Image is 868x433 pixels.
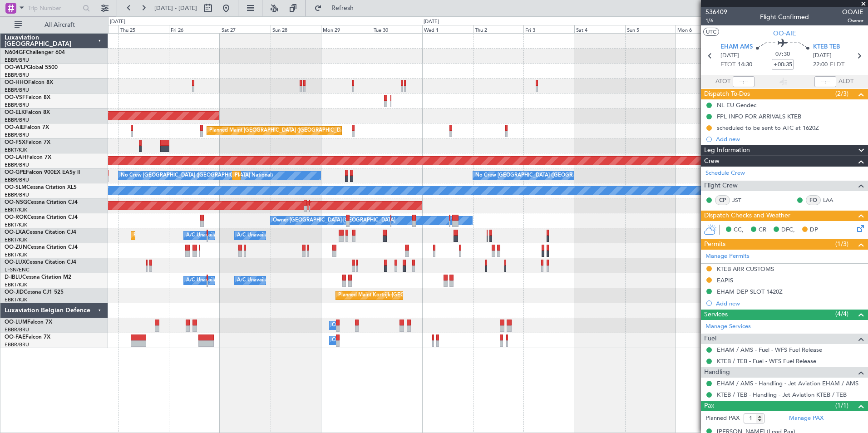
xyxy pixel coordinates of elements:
span: (1/1) [835,401,848,410]
a: EBKT/KJK [5,207,27,213]
a: OO-GPEFalcon 900EX EASy II [5,170,80,175]
div: Owner [GEOGRAPHIC_DATA]-[GEOGRAPHIC_DATA] [273,214,395,227]
a: OO-ELKFalcon 8X [5,110,50,115]
span: ALDT [838,77,853,86]
span: KTEB TEB [813,43,840,52]
a: OO-ZUNCessna Citation CJ4 [5,245,78,250]
span: Services [704,310,728,320]
span: DFC, [781,226,795,235]
a: EBBR/BRU [5,102,29,108]
span: CC, [734,226,744,235]
span: EHAM AMS [720,43,753,52]
div: Planned Maint [GEOGRAPHIC_DATA] ([GEOGRAPHIC_DATA] National) [235,169,399,182]
span: Owner [842,17,863,25]
span: OO-AIE [773,29,796,38]
div: Flight Confirmed [760,12,809,22]
a: EBBR/BRU [5,177,29,183]
span: OO-FSX [5,140,25,145]
div: Sat 27 [220,25,271,33]
span: ELDT [830,60,844,69]
span: 14:30 [738,60,752,69]
a: EBBR/BRU [5,326,29,333]
span: OO-VSF [5,95,25,100]
a: OO-HHOFalcon 8X [5,80,53,85]
span: All Aircraft [24,22,96,28]
div: Add new [716,300,863,307]
span: OO-ROK [5,215,27,220]
a: EBKT/KJK [5,281,27,288]
span: (2/3) [835,89,848,98]
a: EBBR/BRU [5,341,29,348]
div: [DATE] [110,18,125,26]
button: All Aircraft [10,18,99,32]
a: EBKT/KJK [5,251,27,258]
div: [DATE] [424,18,439,26]
div: A/C Unavailable [237,229,275,242]
div: Wed 1 [422,25,473,33]
a: OO-ROKCessna Citation CJ4 [5,215,78,220]
input: Trip Number [28,1,80,15]
a: Schedule Crew [705,169,745,178]
a: OO-LAHFalcon 7X [5,155,51,160]
div: EAPIS [717,276,733,284]
div: CP [715,195,730,205]
span: 1/6 [705,17,727,25]
div: Sat 4 [574,25,625,33]
a: KTEB / TEB - Handling - Jet Aviation KTEB / TEB [717,391,847,399]
span: Dispatch To-Dos [704,89,750,99]
label: Planned PAX [705,414,740,423]
div: A/C Unavailable [GEOGRAPHIC_DATA]-[GEOGRAPHIC_DATA] [237,274,382,287]
span: OO-ELK [5,110,25,115]
span: [DATE] [720,51,739,60]
a: EBBR/BRU [5,72,29,79]
a: OO-SLMCessna Citation XLS [5,185,77,190]
div: Thu 25 [118,25,169,33]
a: D-IBLUCessna Citation M2 [5,275,71,280]
span: [DATE] [813,51,832,60]
a: OO-LUMFalcon 7X [5,320,52,325]
a: Manage Permits [705,252,750,261]
span: Pax [704,401,714,411]
a: OO-VSFFalcon 8X [5,95,50,100]
div: FO [806,195,821,205]
span: OO-HHO [5,80,28,85]
span: 07:30 [775,50,790,59]
span: 536409 [705,7,727,17]
div: Add new [716,135,863,143]
span: DP [810,226,818,235]
div: Planned Maint [GEOGRAPHIC_DATA] ([GEOGRAPHIC_DATA]) [209,124,352,138]
a: OO-NSGCessna Citation CJ4 [5,200,78,205]
span: OO-AIE [5,125,24,130]
a: EBBR/BRU [5,57,29,64]
span: (1/3) [835,239,848,249]
span: (4/4) [835,309,848,319]
span: ETOT [720,60,735,69]
span: OO-FAE [5,335,25,340]
span: Dispatch Checks and Weather [704,211,790,221]
a: LAA [823,196,843,204]
a: EBKT/KJK [5,296,27,303]
a: OO-WLPGlobal 5500 [5,65,58,70]
a: Manage PAX [789,414,824,423]
a: EBBR/BRU [5,117,29,123]
span: OOAIE [842,7,863,17]
div: FPL INFO FOR ARRIVALS KTEB [717,113,801,120]
span: OO-ZUN [5,245,27,250]
span: ATOT [715,77,730,86]
a: EBKT/KJK [5,236,27,243]
div: scheduled to be sent to ATC at 1620Z [717,124,819,132]
div: Sun 28 [271,25,321,33]
span: OO-GPE [5,170,26,175]
span: OO-LUX [5,260,26,265]
a: EBBR/BRU [5,87,29,93]
div: Owner Melsbroek Air Base [332,319,394,332]
span: Crew [704,156,720,167]
a: OO-LXACessna Citation CJ4 [5,230,76,235]
a: KTEB / TEB - Fuel - WFS Fuel Release [717,357,816,365]
a: OO-AIEFalcon 7X [5,125,49,130]
a: LFSN/ENC [5,266,30,273]
a: OO-FSXFalcon 7X [5,140,50,145]
div: Tue 30 [372,25,423,33]
a: JST [732,196,753,204]
span: Fuel [704,334,716,344]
